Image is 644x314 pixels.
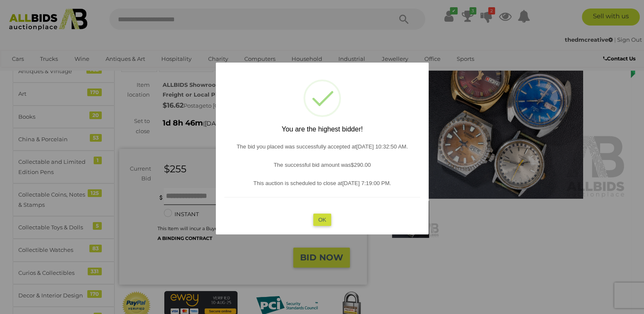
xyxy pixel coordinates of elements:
[342,180,389,186] span: [DATE] 7:19:00 PM
[224,160,420,170] p: The successful bid amount was
[351,162,371,168] span: $290.00
[224,126,420,133] h2: You are the highest bidder!
[313,214,331,226] button: OK
[224,142,420,151] p: The bid you placed was successfully accepted at .
[224,178,420,188] p: This auction is scheduled to close at .
[356,143,406,150] span: [DATE] 10:32:50 AM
